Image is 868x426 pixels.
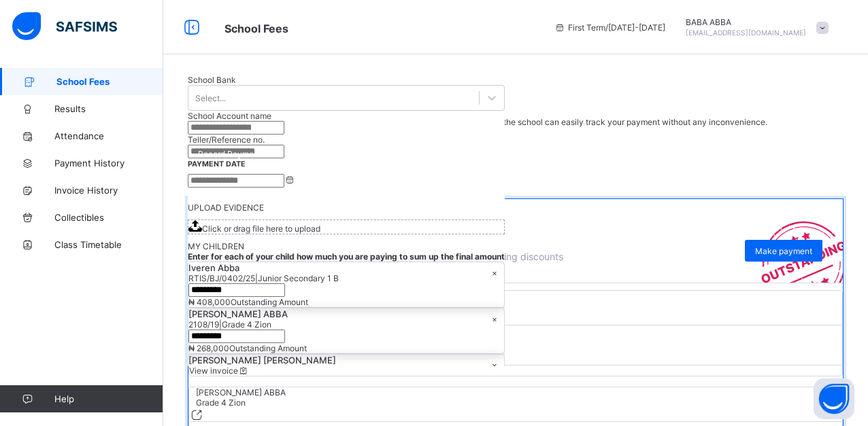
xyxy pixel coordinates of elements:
span: RTIS/BP/0140/22 | Grade 2 Zion [188,366,307,376]
span: Iveren Abba [188,262,339,273]
button: Open asap [814,378,854,419]
span: Class Timetable [54,239,163,250]
div: Select... [195,93,226,103]
span: UPLOAD EVIDENCE [188,202,264,213]
span: School Fees [224,22,288,35]
span: [PERSON_NAME] ABBA [196,387,842,397]
span: Click or drag file here to upload [202,224,320,234]
span: BABA ABBA [686,17,806,27]
span: Payment History [54,158,163,168]
span: RTIS/BJ/0402/25 | Junior Secondary 1 B [188,273,339,283]
span: School Bank [188,75,236,85]
span: ₦ 268,000 [188,343,229,353]
span: [PERSON_NAME] [PERSON_NAME] [188,355,336,366]
span: [PERSON_NAME] [PERSON_NAME] [196,291,842,301]
span: Invoice History [54,185,163,196]
div: × [492,314,497,324]
span: Outstanding Amount [229,343,307,353]
span: Grade 4 Zion [196,397,246,408]
span: Make payment [755,246,812,256]
span: 2108/19 | Grade 4 Zion [188,319,271,330]
span: session/term information [554,22,665,33]
div: × [492,268,497,278]
label: Teller/Reference no. [188,135,265,145]
label: Payment date [188,160,246,168]
img: outstanding-stamp.3c148f88c3ebafa6da95868fa43343a1.svg [744,205,843,283]
span: Attendance [54,130,163,141]
span: Enter for each of your child how much you are paying to sum up the final amount [188,251,505,262]
span: ₦ 408,000 [188,297,231,307]
span: MY CHILDREN [188,241,244,251]
span: Help [54,393,163,404]
span: View invoice [189,366,250,376]
label: School Account name [188,111,271,121]
div: × [492,360,497,370]
span: [EMAIL_ADDRESS][DOMAIN_NAME] [686,29,806,37]
div: BABAABBA [679,17,835,37]
img: safsims [12,12,117,41]
span: Results [54,103,163,114]
span: Collectibles [54,212,163,223]
span: Outstanding Amount [231,297,308,307]
span: School Fees [56,76,163,87]
span: Record Payment [198,149,261,159]
span: Click or drag file here to upload [188,219,505,234]
span: [PERSON_NAME] ABBA [188,308,288,319]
